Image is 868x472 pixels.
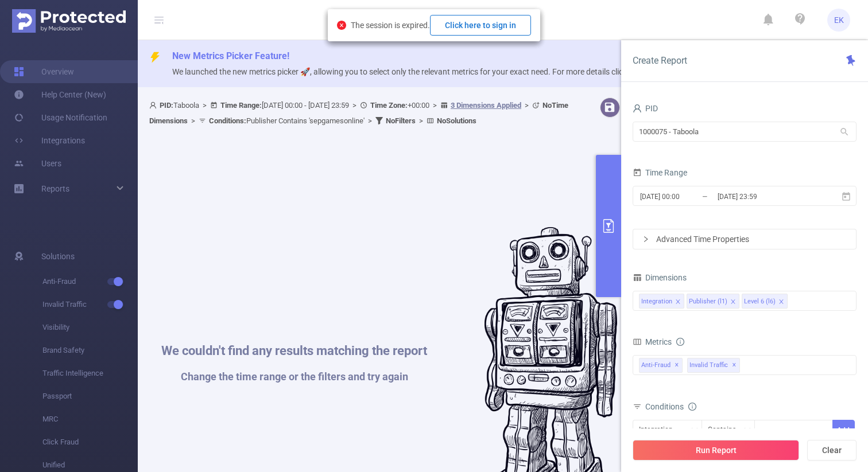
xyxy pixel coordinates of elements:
i: icon: close [778,299,784,306]
i: icon: down [744,427,751,435]
i: icon: info-circle [688,403,696,411]
div: Integration [639,420,681,439]
i: icon: close [675,299,681,306]
li: Publisher (l1) [687,294,739,309]
i: icon: user [633,104,642,113]
div: Publisher (l1) [689,294,727,309]
span: Time Range [633,168,687,177]
span: > [188,116,199,125]
button: Run Report [633,440,799,461]
b: Conditions : [209,116,246,125]
span: > [429,101,440,110]
span: > [199,101,210,110]
h1: Change the time range or the filters and try again [161,372,427,382]
span: Brand Safety [42,339,138,362]
span: Click Fraud [42,431,138,454]
b: Time Zone: [370,101,408,110]
a: Help Center (New) [14,83,106,106]
span: Solutions [41,245,75,268]
span: Conditions [645,402,696,411]
b: Time Range: [220,101,262,110]
span: Anti-Fraud [639,358,683,373]
span: Traffic Intelligence [42,362,138,385]
span: New Metrics Picker Feature! [172,50,289,61]
span: The session is expired. [351,21,531,30]
span: Publisher Contains 'sepgamesonline' [209,116,365,125]
a: Usage Notification [14,106,107,129]
span: Taboola [DATE] 00:00 - [DATE] 23:59 +00:00 [149,101,568,125]
span: > [416,116,427,125]
span: Metrics [633,337,672,346]
div: icon: rightAdvanced Time Properties [633,229,856,249]
span: > [349,101,360,110]
span: Invalid Traffic [687,358,740,373]
i: icon: close-circle [337,21,346,30]
span: > [521,101,532,110]
div: Level 6 (l6) [744,294,776,309]
span: ✕ [675,358,679,372]
div: Integration [641,294,672,309]
span: > [365,116,375,125]
span: Dimensions [633,273,687,282]
i: icon: user [149,102,160,109]
li: Level 6 (l6) [742,294,788,309]
button: Add [832,420,855,440]
button: Clear [807,440,857,461]
div: Contains [708,420,744,439]
span: MRC [42,408,138,431]
b: PID: [160,101,173,110]
a: Reports [41,177,69,200]
span: Create Report [633,55,687,66]
a: Overview [14,60,74,83]
button: Click here to sign in [430,15,531,36]
span: ✕ [732,358,737,372]
img: Protected Media [12,9,126,33]
i: icon: close [730,299,736,306]
span: EK [834,9,844,32]
span: Invalid Traffic [42,293,138,316]
b: No Solutions [437,116,476,125]
h1: We couldn't find any results matching the report [161,345,427,357]
i: icon: info-circle [676,338,684,346]
span: PID [633,104,658,113]
span: Reports [41,184,69,193]
input: End date [716,189,809,204]
i: icon: thunderbolt [149,52,161,63]
a: Users [14,152,61,175]
i: icon: down [691,427,698,435]
span: Visibility [42,316,138,339]
i: icon: right [642,236,649,243]
li: Integration [639,294,684,309]
u: 3 Dimensions Applied [451,101,521,110]
span: Anti-Fraud [42,270,138,293]
b: No Filters [386,116,416,125]
span: Passport [42,385,138,408]
a: Integrations [14,129,85,152]
span: We launched the new metrics picker 🚀, allowing you to select only the relevant metrics for your e... [172,67,663,76]
input: Start date [639,189,732,204]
